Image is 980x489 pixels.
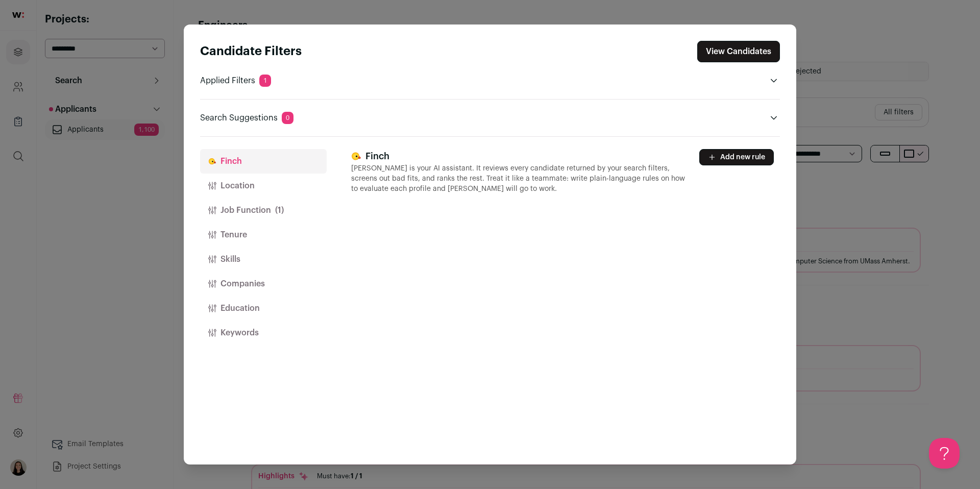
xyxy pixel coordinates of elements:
[200,272,327,296] button: Companies
[200,247,327,272] button: Skills
[697,41,780,62] button: Close search preferences
[200,296,327,321] button: Education
[351,163,687,194] p: [PERSON_NAME] is your AI assistant. It reviews every candidate returned by your search filters, s...
[200,321,327,345] button: Keywords
[200,75,271,87] p: Applied Filters
[200,45,302,58] strong: Candidate Filters
[200,112,293,124] p: Search Suggestions
[282,112,293,124] span: 0
[699,149,774,165] button: Add new rule
[200,198,327,223] button: Job Function(1)
[929,438,960,469] iframe: Help Scout Beacon - Open
[200,223,327,247] button: Tenure
[275,204,284,216] span: (1)
[351,149,687,163] h3: Finch
[200,149,327,174] button: Finch
[200,174,327,198] button: Location
[768,75,780,87] button: Open applied filters
[259,75,271,87] span: 1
